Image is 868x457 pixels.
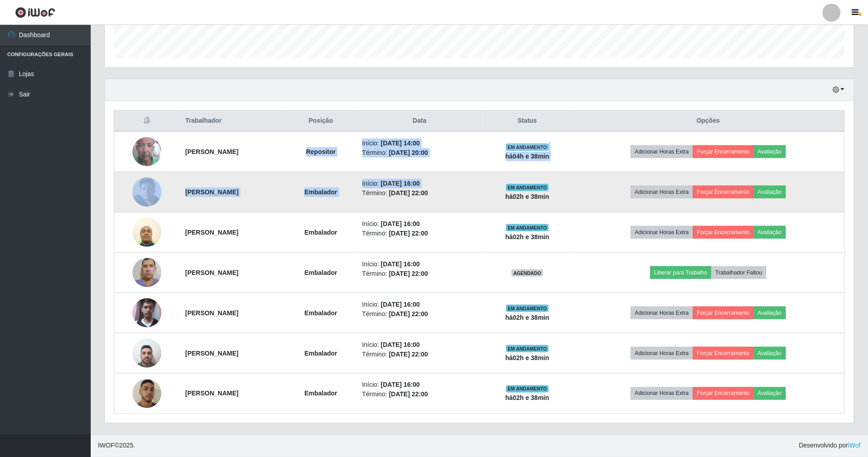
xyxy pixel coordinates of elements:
[506,224,549,231] span: EM ANDAMENTO
[389,270,428,277] time: [DATE] 22:00
[631,186,693,198] button: Adicionar Horas Extra
[650,266,712,279] button: Liberar para Trabalho
[362,260,478,269] li: Início:
[132,253,161,292] img: 1750716401551.jpeg
[304,188,337,196] strong: Embalador
[631,307,693,319] button: Adicionar Horas Extra
[483,111,572,132] th: Status
[362,139,478,148] li: Início:
[506,354,550,361] strong: há 02 h e 38 min
[381,301,420,308] time: [DATE] 16:00
[98,442,115,449] span: IWOF
[362,300,478,309] li: Início:
[754,307,786,319] button: Avaliação
[285,111,357,132] th: Posição
[693,226,754,239] button: Forçar Encerramento
[506,144,549,151] span: EM ANDAMENTO
[306,148,336,155] strong: Repositor
[506,385,549,393] span: EM ANDAMENTO
[185,269,239,276] strong: [PERSON_NAME]
[180,111,285,132] th: Trabalhador
[389,230,428,237] time: [DATE] 22:00
[185,148,239,155] strong: [PERSON_NAME]
[304,350,337,357] strong: Embalador
[362,148,478,158] li: Término:
[754,347,786,360] button: Avaliação
[848,442,861,449] a: iWof
[712,266,766,279] button: Trabalhador Faltou
[693,347,754,360] button: Forçar Encerramento
[132,334,161,372] img: 1755189673986.jpeg
[98,441,135,451] span: © 2025 .
[362,179,478,188] li: Início:
[304,309,337,317] strong: Embalador
[631,387,693,400] button: Adicionar Horas Extra
[185,350,239,357] strong: [PERSON_NAME]
[754,186,786,198] button: Avaliação
[754,387,786,400] button: Avaliação
[693,387,754,400] button: Forçar Encerramento
[381,381,420,389] time: [DATE] 16:00
[506,314,550,321] strong: há 02 h e 38 min
[362,390,478,399] li: Término:
[506,233,550,241] strong: há 02 h e 38 min
[381,180,420,187] time: [DATE] 16:00
[381,260,420,268] time: [DATE] 16:00
[132,293,161,332] img: 1754433269176.jpeg
[631,145,693,158] button: Adicionar Horas Extra
[389,189,428,197] time: [DATE] 22:00
[506,305,549,312] span: EM ANDAMENTO
[304,390,337,397] strong: Embalador
[572,111,845,132] th: Opções
[389,351,428,358] time: [DATE] 22:00
[132,173,161,211] img: 1752200224792.jpeg
[362,269,478,279] li: Término:
[381,140,420,147] time: [DATE] 14:00
[754,145,786,158] button: Avaliação
[506,193,550,200] strong: há 02 h e 38 min
[362,309,478,319] li: Término:
[362,350,478,359] li: Término:
[132,213,161,251] img: 1743711835894.jpeg
[185,309,239,317] strong: [PERSON_NAME]
[631,347,693,360] button: Adicionar Horas Extra
[389,149,428,156] time: [DATE] 20:00
[506,345,549,352] span: EM ANDAMENTO
[15,7,55,18] img: CoreUI Logo
[132,368,161,419] img: 1749859968121.jpeg
[185,229,239,236] strong: [PERSON_NAME]
[362,340,478,350] li: Início:
[362,380,478,390] li: Início:
[506,394,550,402] strong: há 02 h e 38 min
[185,390,239,397] strong: [PERSON_NAME]
[304,229,337,236] strong: Embalador
[631,226,693,239] button: Adicionar Horas Extra
[381,341,420,348] time: [DATE] 16:00
[693,186,754,198] button: Forçar Encerramento
[362,229,478,238] li: Término:
[132,126,161,178] img: 1723577466602.jpeg
[693,145,754,158] button: Forçar Encerramento
[754,226,786,239] button: Avaliação
[362,188,478,198] li: Término:
[506,184,549,191] span: EM ANDAMENTO
[506,153,550,160] strong: há 04 h e 38 min
[357,111,483,132] th: Data
[799,441,861,451] span: Desenvolvido por
[304,269,337,276] strong: Embalador
[185,188,239,196] strong: [PERSON_NAME]
[389,310,428,317] time: [DATE] 22:00
[362,219,478,229] li: Início:
[693,307,754,319] button: Forçar Encerramento
[512,269,543,277] span: AGENDADO
[389,391,428,398] time: [DATE] 22:00
[381,220,420,227] time: [DATE] 16:00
